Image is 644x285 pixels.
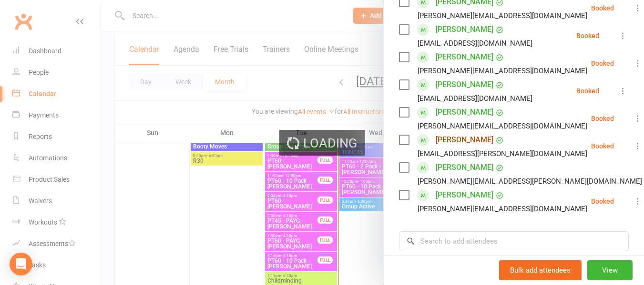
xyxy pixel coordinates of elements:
div: Booked [591,60,614,67]
button: View [587,260,633,280]
a: [PERSON_NAME] [436,160,493,175]
div: [PERSON_NAME][EMAIL_ADDRESS][PERSON_NAME][DOMAIN_NAME] [418,175,642,187]
a: [PERSON_NAME] [436,132,493,147]
div: Booked [591,143,614,149]
div: [PERSON_NAME][EMAIL_ADDRESS][DOMAIN_NAME] [418,203,587,215]
div: Booked [591,115,614,122]
div: Booked [576,88,599,94]
div: [EMAIL_ADDRESS][PERSON_NAME][DOMAIN_NAME] [418,147,587,160]
div: Open Intercom Messenger [10,253,32,275]
a: [PERSON_NAME] [436,105,493,120]
a: [PERSON_NAME] [436,77,493,92]
input: Search to add attendees [399,231,629,251]
a: [PERSON_NAME] [436,49,493,65]
div: [PERSON_NAME][EMAIL_ADDRESS][DOMAIN_NAME] [418,120,587,132]
div: [PERSON_NAME][EMAIL_ADDRESS][DOMAIN_NAME] [418,65,587,77]
div: [PERSON_NAME][EMAIL_ADDRESS][DOMAIN_NAME] [418,10,587,22]
a: [PERSON_NAME] [436,22,493,37]
div: Booked [576,32,599,39]
button: Bulk add attendees [499,260,582,280]
a: [PERSON_NAME] [436,187,493,203]
div: [EMAIL_ADDRESS][DOMAIN_NAME] [418,37,532,49]
div: Booked [591,198,614,205]
div: Booked [591,5,614,11]
div: [EMAIL_ADDRESS][DOMAIN_NAME] [418,92,532,105]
